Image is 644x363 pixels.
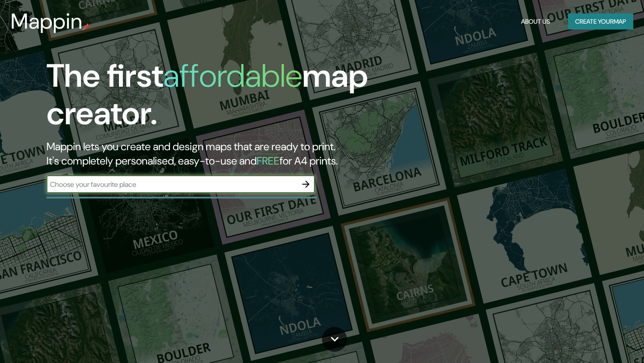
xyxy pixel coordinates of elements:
[47,139,369,168] h2: Mappin lets you create and design maps that are ready to print. It's completely personalised, eas...
[11,9,83,34] h3: Mappin
[83,23,90,30] img: mappin-pin
[47,179,297,190] input: Choose your favourite place
[568,13,633,30] button: Create yourmap
[517,13,554,30] button: About Us
[47,57,369,139] h1: The first map creator.
[257,154,280,168] h5: FREE
[163,55,302,97] h1: affordable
